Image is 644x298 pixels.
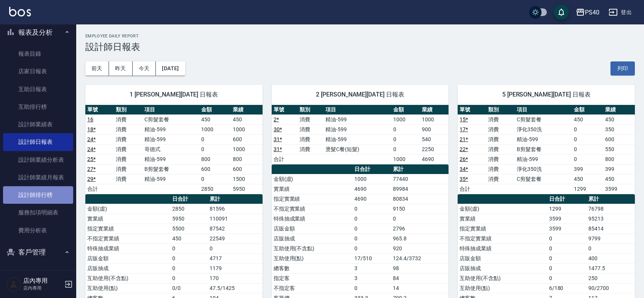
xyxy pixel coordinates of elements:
td: 指定實業績 [458,224,547,234]
td: 實業績 [85,214,170,224]
th: 金額 [391,105,420,115]
td: 0 [547,273,586,283]
th: 項目 [143,105,199,115]
td: 600 [231,134,263,144]
td: 互助使用(點) [85,283,170,293]
td: 0 [208,243,262,253]
td: 84 [391,273,449,283]
td: 1299 [572,184,604,194]
td: 450 [572,174,604,184]
td: 0 [170,263,208,273]
td: 消費 [486,154,515,164]
td: 店販金額 [272,224,353,234]
td: 0 [352,283,391,293]
td: 80834 [391,194,449,204]
td: 0 [547,234,586,243]
td: 不指定實業績 [272,204,353,214]
td: 精油-599 [515,134,572,144]
th: 單號 [458,105,486,115]
td: 3 [352,263,391,273]
td: 0 [199,174,231,184]
a: 互助排行榜 [3,98,73,116]
td: 指定客 [272,273,353,283]
td: 89984 [391,184,449,194]
th: 業績 [420,105,449,115]
div: PS40 [585,8,599,17]
th: 單號 [272,105,298,115]
td: 600 [231,164,263,174]
td: 精油-599 [324,124,391,134]
td: 0 [391,144,420,154]
td: 350 [603,124,635,134]
td: 5950 [231,184,263,194]
table: a dense table [458,105,635,194]
th: 日合計 [352,164,391,174]
th: 金額 [199,105,231,115]
td: 1299 [547,204,586,214]
td: 實業績 [458,214,547,224]
td: 0 [586,243,635,253]
th: 類別 [114,105,143,115]
td: 指定實業績 [85,224,170,234]
a: 設計師業績分析表 [3,151,73,169]
td: 540 [420,134,449,144]
a: 報表目錄 [3,45,73,63]
th: 項目 [515,105,572,115]
td: 互助使用(點) [458,283,547,293]
a: 服務扣項明細表 [3,204,73,221]
span: 2 [PERSON_NAME][DATE] 日報表 [281,91,440,98]
td: 450 [603,174,635,184]
td: 店販抽成 [272,234,353,243]
td: 76798 [586,204,635,214]
td: 消費 [298,134,324,144]
table: a dense table [272,105,449,164]
td: 精油-599 [143,124,199,134]
td: 399 [603,164,635,174]
td: 0 [572,124,604,134]
td: 450 [572,114,604,124]
td: 4690 [352,184,391,194]
td: 87542 [208,224,262,234]
a: 設計師業績月報表 [3,169,73,186]
td: 9150 [391,204,449,214]
td: 消費 [486,164,515,174]
td: 600 [603,134,635,144]
td: 淨化350洗 [515,124,572,134]
td: B剪髮套餐 [515,144,572,154]
td: 800 [199,154,231,164]
td: 5950 [170,214,208,224]
td: 400 [586,253,635,263]
td: 精油-599 [143,174,199,184]
td: 2850 [199,184,231,194]
td: 0 [352,214,391,224]
td: 3599 [547,224,586,234]
th: 日合計 [547,194,586,204]
td: 600 [199,164,231,174]
td: 170 [208,273,262,283]
td: 800 [603,154,635,164]
td: 淨化350洗 [515,164,572,174]
th: 日合計 [170,194,208,204]
td: 燙髮C餐(短髮) [324,144,391,154]
td: 1179 [208,263,262,273]
td: 1000 [199,124,231,134]
td: 0 [391,124,420,134]
td: 6/180 [547,283,586,293]
td: 0 [352,234,391,243]
td: 0/0 [170,283,208,293]
td: 精油-599 [515,154,572,164]
td: 2250 [420,144,449,154]
button: save [554,5,569,20]
button: 昨天 [109,61,133,76]
a: 費用分析表 [3,222,73,239]
td: 店販抽成 [85,263,170,273]
td: 1000 [420,114,449,124]
td: C剪髮套餐 [143,114,199,124]
td: 消費 [114,114,143,124]
a: 客戶列表 [3,265,73,282]
td: 450 [603,114,635,124]
td: 0 [352,224,391,234]
td: 95213 [586,214,635,224]
td: 互助使用(不含點) [85,273,170,283]
td: 消費 [114,174,143,184]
